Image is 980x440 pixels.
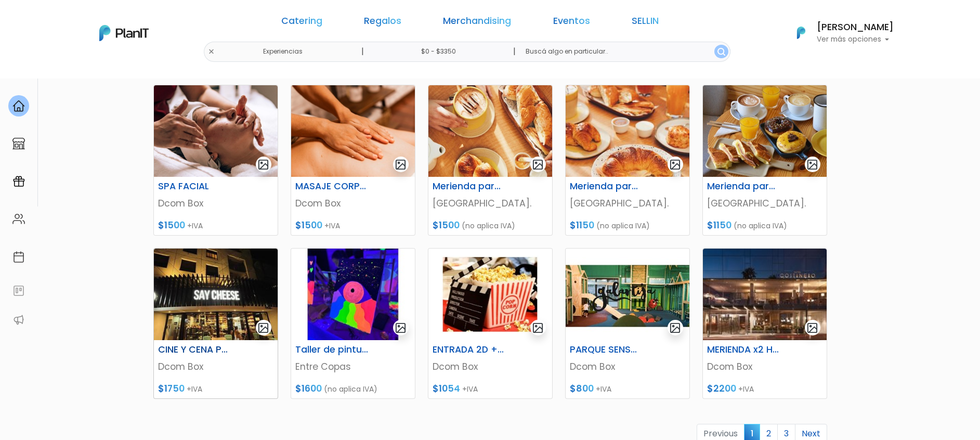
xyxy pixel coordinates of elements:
[153,248,278,399] a: gallery-light CINE Y CENA PARA 2 Dcom Box $1750 +IVA
[565,248,690,399] a: gallery-light PARQUE SENSORIAL LAGARTIJA Dcom Box $800 +IVA
[428,249,552,340] img: thumb_image__copia___copia_-Photoroom__6_.jpg
[701,181,786,192] h6: Merienda para 2
[553,17,590,29] a: Eventos
[806,322,818,334] img: gallery-light
[570,382,594,395] span: $800
[295,219,322,231] span: $1500
[717,48,725,56] img: search_button-432b6d5273f82d61273b3651a40e1bd1b912527efae98b1b7a1b2c0702e16a8d.svg
[426,344,512,355] h6: ENTRADA 2D + POP + REFRESCO
[291,249,415,340] img: thumb_image__copia___copia_-Photoroom__1_.jpg
[152,344,237,355] h6: CINE Y CENA PARA 2
[566,85,689,177] img: thumb_WhatsApp_Image_2024-05-14_at_10.28.08.jpeg
[208,48,215,55] img: close-6986928ebcb1d6c9903e3b54e860dbc4d054630f23adef3a32610726dff6a82b.svg
[428,85,552,177] img: thumb_08DB2075-616A-44DA-8B26-3AE46993C98E.jpeg
[517,42,730,62] input: Buscá algo en particular..
[443,17,511,29] a: Merchandising
[361,45,364,58] p: |
[158,219,185,231] span: $1500
[532,159,544,171] img: gallery-light
[158,360,273,373] p: Dcom Box
[12,100,25,112] img: home-e721727adea9d79c4d83392d1f703f7f8bce08238fde08b1acbfd93340b81755.svg
[12,175,25,188] img: campaigns-02234683943229c281be62815700db0a1741e53638e28bf9629b52c665b00959.svg
[462,221,515,231] span: (no aplica IVA)
[564,181,649,192] h6: Merienda para 2 Dúo Dulce
[564,344,649,355] h6: PARQUE SENSORIAL LAGARTIJA
[395,322,407,334] img: gallery-light
[257,322,269,334] img: gallery-light
[532,322,544,334] img: gallery-light
[565,85,690,236] a: gallery-light Merienda para 2 Dúo Dulce [GEOGRAPHIC_DATA]. $1150 (no aplica IVA)
[707,219,731,231] span: $1150
[158,382,185,395] span: $1750
[12,251,25,263] img: calendar-87d922413cdce8b2cf7b7f5f62616a5cf9e4887200fb71536465627b3292af00.svg
[734,221,787,231] span: (no aplica IVA)
[566,249,689,340] img: thumb_image__copia___copia_-Photoroom__9_.jpg
[707,382,736,395] span: $2200
[154,85,278,177] img: thumb_2AAA59ED-4AB8-4286-ADA8-D238202BF1A2.jpeg
[817,36,894,43] p: Ver más opciones
[513,45,516,58] p: |
[738,384,754,394] span: +IVA
[707,197,822,210] p: [GEOGRAPHIC_DATA].
[707,360,822,373] p: Dcom Box
[703,249,827,340] img: thumb_fachada-del-hotel.jpg
[596,384,611,394] span: +IVA
[12,213,25,225] img: people-662611757002400ad9ed0e3c099ab2801c6687ba6c219adb57efc949bc21e19d.svg
[433,382,460,395] span: $1054
[570,219,594,231] span: $1150
[12,314,25,326] img: partners-52edf745621dab592f3b2c58e3bca9d71375a7ef29c3b500c9f145b62cc070d4.svg
[395,159,407,171] img: gallery-light
[295,197,411,210] p: Dcom Box
[428,248,553,399] a: gallery-light ENTRADA 2D + POP + REFRESCO Dcom Box $1054 +IVA
[433,360,548,373] p: Dcom Box
[289,181,374,192] h6: MASAJE CORPORAL
[433,219,460,231] span: $1500
[187,384,202,394] span: +IVA
[428,85,553,236] a: gallery-light Merienda para 2 [GEOGRAPHIC_DATA]. $1500 (no aplica IVA)
[701,344,786,355] h6: MERIENDA x2 HOTEL COSTANERO
[433,197,548,210] p: [GEOGRAPHIC_DATA].
[12,284,25,297] img: feedback-78b5a0c8f98aac82b08bfc38622c3050aee476f2c9584af64705fc4e61158814.svg
[632,17,659,29] a: SELLIN
[426,181,512,192] h6: Merienda para 2
[462,384,478,394] span: +IVA
[324,384,377,394] span: (no aplica IVA)
[790,21,813,44] img: PlanIt Logo
[289,344,374,355] h6: Taller de pintura fluorecente
[669,159,681,171] img: gallery-light
[187,221,203,231] span: +IVA
[154,249,278,340] img: thumb_WhatsApp_Image_2024-05-31_at_10.12.15.jpeg
[295,382,322,395] span: $1600
[291,248,415,399] a: gallery-light Taller de pintura fluorecente Entre Copas $1600 (no aplica IVA)
[291,85,415,236] a: gallery-light MASAJE CORPORAL Dcom Box $1500 +IVA
[783,19,894,46] button: PlanIt Logo [PERSON_NAME] Ver más opciones
[702,248,827,399] a: gallery-light MERIENDA x2 HOTEL COSTANERO Dcom Box $2200 +IVA
[158,197,273,210] p: Dcom Box
[153,85,278,236] a: gallery-light SPA FACIAL Dcom Box $1500 +IVA
[570,197,685,210] p: [GEOGRAPHIC_DATA].
[99,25,149,41] img: PlanIt Logo
[702,85,827,236] a: gallery-light Merienda para 2 [GEOGRAPHIC_DATA]. $1150 (no aplica IVA)
[817,23,894,32] h6: [PERSON_NAME]
[257,159,269,171] img: gallery-light
[570,360,685,373] p: Dcom Box
[291,85,415,177] img: thumb_EEBA820B-9A13-4920-8781-964E5B39F6D7.jpeg
[12,137,25,150] img: marketplace-4ceaa7011d94191e9ded77b95e3339b90024bf715f7c57f8cf31f2d8c509eaba.svg
[54,10,150,30] div: ¿Necesitás ayuda?
[295,360,411,373] p: Entre Copas
[324,221,340,231] span: +IVA
[806,159,818,171] img: gallery-light
[703,85,827,177] img: thumb_1FD537C3-042E-40E4-AA1E-81BE6AC27B41.jpeg
[281,17,322,29] a: Catering
[596,221,650,231] span: (no aplica IVA)
[364,17,401,29] a: Regalos
[152,181,237,192] h6: SPA FACIAL
[669,322,681,334] img: gallery-light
